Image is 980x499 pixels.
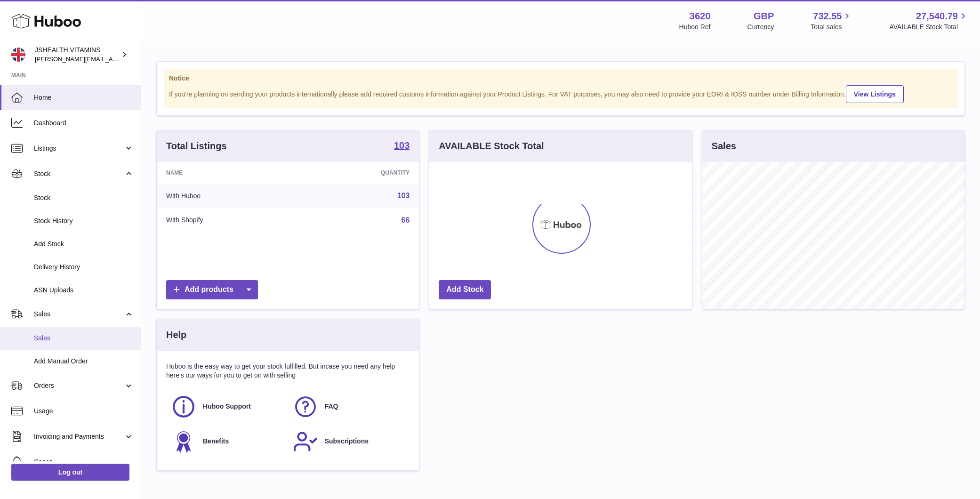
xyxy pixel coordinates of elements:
[166,362,410,380] p: Huboo is the easy way to get your stock fulfilled. But incase you need any help here's our ways f...
[690,10,711,23] strong: 3620
[34,357,134,366] span: Add Manual Order
[394,141,410,150] strong: 103
[293,429,405,454] a: Subscriptions
[889,10,969,32] a: 27,540.79 AVAILABLE Stock Total
[34,381,124,390] span: Orders
[34,119,134,128] span: Dashboard
[169,74,952,83] strong: Notice
[34,334,134,343] span: Sales
[34,240,134,249] span: Add Stock
[171,429,283,454] a: Benefits
[157,208,298,233] td: With Shopify
[169,84,952,103] div: If you're planning on sending your products internationally please add required customs informati...
[402,216,410,224] a: 66
[11,464,129,481] a: Log out
[35,46,120,64] div: JSHEALTH VITAMINS
[11,48,25,62] img: francesca@jshealthvitamins.com
[325,437,369,446] span: Subscriptions
[712,140,736,153] h3: Sales
[34,169,124,178] span: Stock
[166,140,227,153] h3: Total Listings
[325,402,338,411] span: FAQ
[439,140,544,153] h3: AVAILABLE Stock Total
[203,437,229,446] span: Benefits
[293,394,405,419] a: FAQ
[171,394,283,419] a: Huboo Support
[157,184,298,208] td: With Huboo
[813,10,842,23] span: 732.55
[34,263,134,272] span: Delivery History
[747,23,774,32] div: Currency
[811,23,852,32] span: Total sales
[916,10,958,23] span: 27,540.79
[846,85,904,103] a: View Listings
[439,280,491,299] a: Add Stock
[34,310,124,319] span: Sales
[889,23,969,32] span: AVAILABLE Stock Total
[34,458,134,467] span: Cases
[157,162,298,184] th: Name
[34,217,134,225] span: Stock History
[679,23,711,32] div: Huboo Ref
[166,329,186,341] h3: Help
[166,280,258,299] a: Add products
[34,93,134,102] span: Home
[298,162,419,184] th: Quantity
[34,407,134,416] span: Usage
[394,141,410,152] a: 103
[34,432,124,441] span: Invoicing and Payments
[34,193,134,202] span: Stock
[203,402,251,411] span: Huboo Support
[35,55,189,63] span: [PERSON_NAME][EMAIL_ADDRESS][DOMAIN_NAME]
[397,192,410,200] a: 103
[34,286,134,295] span: ASN Uploads
[754,10,774,23] strong: GBP
[34,144,124,153] span: Listings
[811,10,852,32] a: 732.55 Total sales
